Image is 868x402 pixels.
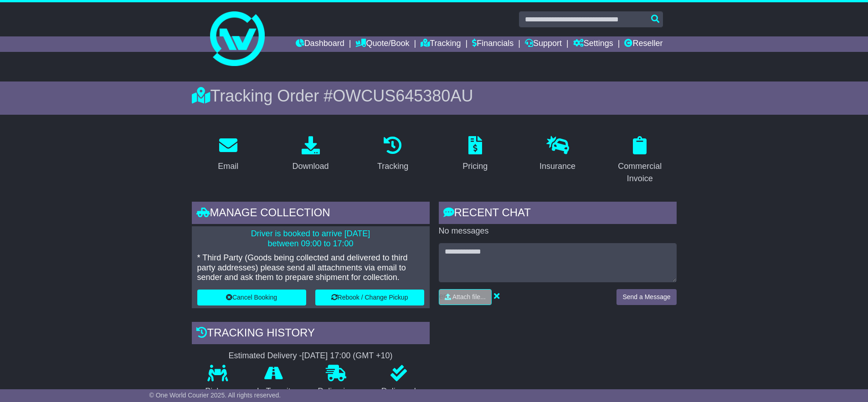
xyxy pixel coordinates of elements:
a: Settings [573,36,613,52]
span: © One World Courier 2025. All rights reserved. [149,392,281,399]
div: Download [292,160,329,173]
button: Cancel Booking [197,290,306,305]
a: Quote/Book [355,36,409,52]
p: * Third Party (Goods being collected and delivered to third party addresses) please send all atta... [197,253,424,283]
p: Delivering [304,387,368,397]
p: Pickup [192,387,244,397]
p: Delivered [368,387,430,397]
div: Insurance [539,160,575,173]
div: Tracking history [192,322,430,346]
span: OWCUS645380AU [333,87,473,105]
div: RECENT CHAT [439,202,677,226]
a: Tracking [421,36,461,52]
div: Commercial Invoice [609,160,671,185]
a: Financials [472,36,514,52]
a: Pricing [457,133,493,176]
div: Tracking [377,160,408,173]
div: Manage collection [192,202,430,226]
a: Commercial Invoice [603,133,677,188]
a: Dashboard [296,36,344,52]
a: Support [525,36,562,52]
a: Download [286,133,334,176]
div: Tracking Order # [192,86,677,106]
button: Rebook / Change Pickup [315,290,424,305]
p: No messages [439,226,677,236]
a: Tracking [371,133,414,176]
a: Email [212,133,244,176]
a: Reseller [624,36,663,52]
div: Estimated Delivery - [192,351,430,361]
div: Email [218,160,238,173]
a: Insurance [534,133,581,176]
div: Pricing [462,160,488,173]
button: Send a Message [616,289,676,305]
p: In Transit [243,387,304,397]
div: [DATE] 17:00 (GMT +10) [302,351,393,361]
p: Driver is booked to arrive [DATE] between 09:00 to 17:00 [197,229,424,249]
